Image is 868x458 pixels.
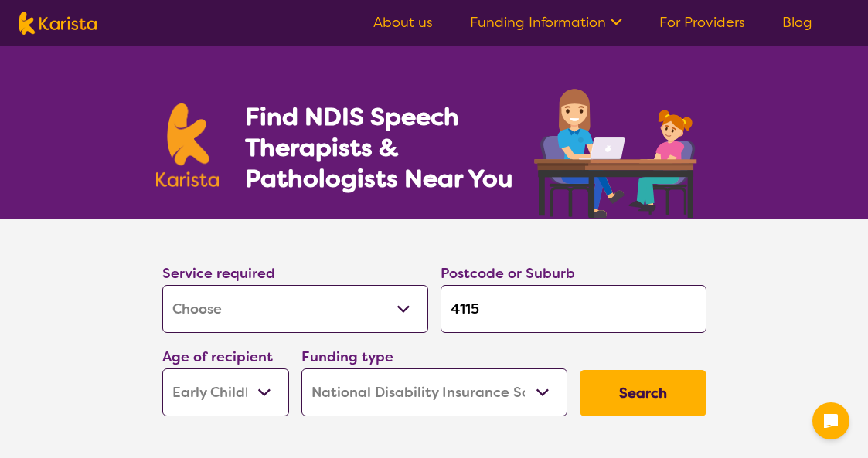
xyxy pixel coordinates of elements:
label: Funding type [301,348,393,366]
label: Age of recipient [162,348,273,366]
img: Karista logo [19,12,97,35]
label: Postcode or Suburb [441,264,575,283]
h1: Find NDIS Speech Therapists & Pathologists Near You [245,101,531,194]
img: speech-therapy [522,83,713,219]
a: Funding Information [470,13,622,32]
a: Blog [782,13,812,32]
a: For Providers [659,13,745,32]
a: About us [373,13,433,32]
label: Service required [162,264,275,283]
img: Karista logo [156,103,220,187]
button: Search [580,370,706,416]
input: Type [441,285,706,333]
